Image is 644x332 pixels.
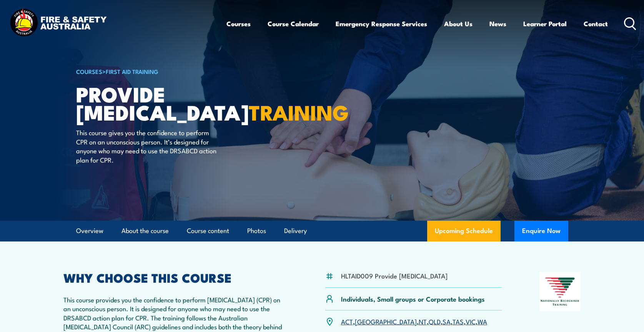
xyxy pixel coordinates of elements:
a: QLD [429,317,441,326]
a: SA [443,317,451,326]
button: Enquire Now [514,221,568,241]
a: Photos [247,221,266,241]
a: Upcoming Schedule [427,221,501,241]
p: This course gives you the confidence to perform CPR on an unconscious person. It’s designed for a... [76,128,216,164]
a: COURSES [76,67,102,75]
p: Individuals, Small groups or Corporate bookings [341,294,485,303]
a: Course content [187,221,229,241]
a: First Aid Training [106,67,158,75]
a: Contact [584,13,608,34]
a: TAS [453,317,464,326]
a: ACT [341,317,353,326]
a: Learner Portal [523,13,567,34]
a: NT [419,317,427,326]
a: Overview [76,221,103,241]
a: VIC [466,317,476,326]
a: [GEOGRAPHIC_DATA] [355,317,417,326]
h6: > [76,67,266,76]
a: Delivery [284,221,307,241]
img: Nationally Recognised Training logo. [539,272,581,311]
a: WA [478,317,487,326]
h1: Provide [MEDICAL_DATA] [76,85,266,121]
p: , , , , , , , [341,317,487,326]
li: HLTAID009 Provide [MEDICAL_DATA] [341,271,448,280]
a: About Us [444,13,473,34]
a: Emergency Response Services [336,13,427,34]
a: Courses [226,13,251,34]
a: News [489,13,506,34]
strong: TRAINING [249,96,349,127]
h2: WHY CHOOSE THIS COURSE [63,272,288,283]
a: Course Calendar [268,13,319,34]
a: About the course [121,221,169,241]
